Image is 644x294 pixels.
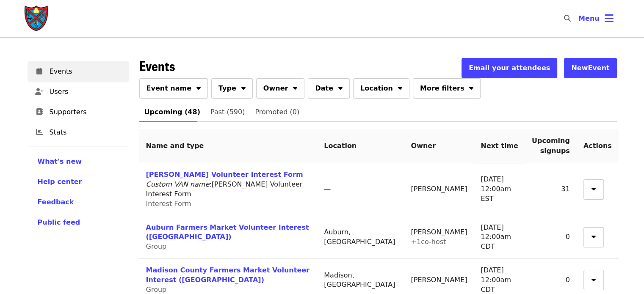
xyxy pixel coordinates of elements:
[139,55,175,75] span: Events
[38,217,119,228] a: Public feed
[28,122,129,143] a: Stats
[36,67,42,75] i: calendar icon
[196,83,201,91] i: sort-down icon
[38,157,119,167] a: What's new
[211,78,253,99] button: Type
[218,83,236,93] span: Type
[360,83,393,93] span: Location
[146,83,192,93] span: Event name
[38,197,74,207] button: Feedback
[413,78,481,99] button: More filters
[564,14,571,22] i: search icon
[139,129,318,163] th: Name and type
[210,106,245,118] span: Past (590)
[50,107,122,117] span: Supporters
[146,170,303,179] a: [PERSON_NAME] Volunteer Interest Form
[28,61,129,82] a: Events
[605,12,614,25] i: bars icon
[144,106,200,118] span: Upcoming (48)
[353,78,409,99] button: Location
[28,82,129,102] a: Users
[146,180,210,188] i: Custom VAN name
[250,102,304,122] a: Promoted (0)
[324,184,397,194] div: —
[263,83,288,93] span: Owner
[255,106,299,118] span: Promoted (0)
[146,200,191,208] span: Interest Form
[578,14,600,22] span: Menu
[139,102,205,122] a: Upcoming (48)
[241,83,246,91] i: sort-down icon
[50,87,122,97] span: Users
[572,8,620,29] button: Toggle account menu
[38,157,82,165] span: What's new
[404,163,474,216] td: [PERSON_NAME]
[308,78,350,99] button: Date
[315,83,333,93] span: Date
[577,129,619,163] th: Actions
[38,177,119,187] a: Help center
[404,129,474,163] th: Owner
[50,127,122,137] span: Stats
[293,83,297,91] i: sort-down icon
[532,275,570,285] div: 0
[38,178,82,186] span: Help center
[474,216,525,259] td: [DATE] 12:00am CDT
[317,129,404,163] th: Location
[324,228,397,247] div: Auburn, [GEOGRAPHIC_DATA]
[338,83,343,91] i: sort-down icon
[591,184,596,192] i: sort-down icon
[469,83,473,91] i: sort-down icon
[36,128,43,136] i: chart-bar icon
[404,216,474,259] td: [PERSON_NAME]
[146,242,167,250] span: Group
[462,58,557,78] button: Email your attendees
[532,137,570,155] span: Upcoming signups
[35,88,44,96] i: user-plus icon
[139,78,208,99] button: Event name
[38,218,80,226] span: Public feed
[420,83,464,93] span: More filters
[591,275,596,283] i: sort-down icon
[532,232,570,242] div: 0
[139,163,318,216] td: : [PERSON_NAME] Volunteer Interest Form
[591,231,596,239] i: sort-down icon
[50,66,122,77] span: Events
[324,271,397,290] div: Madison, [GEOGRAPHIC_DATA]
[256,78,305,99] button: Owner
[205,102,250,122] a: Past (590)
[24,5,50,32] img: Society of St. Andrew - Home
[36,108,43,116] i: address-book icon
[474,129,525,163] th: Next time
[146,223,309,241] a: Auburn Farmers Market Volunteer Interest ([GEOGRAPHIC_DATA])
[532,184,570,194] div: 31
[474,163,525,216] td: [DATE] 12:00am EST
[564,58,616,78] button: NewEvent
[146,286,167,294] span: Group
[576,8,583,29] input: Search
[146,266,310,284] a: Madison County Farmers Market Volunteer Interest ([GEOGRAPHIC_DATA])
[398,83,402,91] i: sort-down icon
[411,237,467,247] div: + 1 co-host
[28,102,129,122] a: Supporters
